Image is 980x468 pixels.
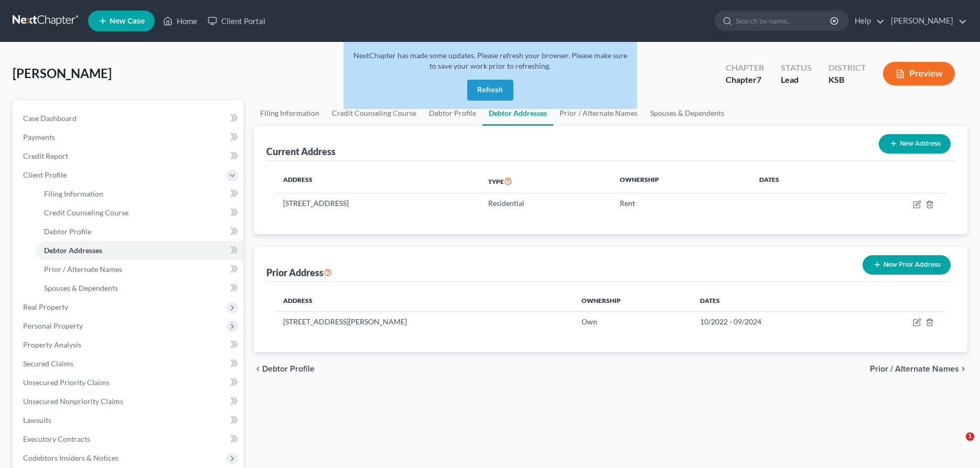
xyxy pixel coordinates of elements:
span: Credit Counseling Course [44,208,128,217]
span: Filing Information [44,189,103,198]
span: Prior / Alternate Names [870,365,959,373]
span: Prior / Alternate Names [44,265,122,274]
i: chevron_left [254,365,262,373]
a: Credit Counseling Course [326,101,423,126]
td: 10/2022 - 09/2024 [692,311,857,331]
th: Dates [751,169,842,193]
div: Prior Address [266,266,332,279]
span: Lawsuits [23,416,51,425]
a: Case Dashboard [15,109,243,128]
span: New Case [110,17,145,25]
div: KSB [828,74,866,86]
a: Lawsuits [15,411,243,430]
th: Address [275,169,479,193]
a: Credit Counseling Course [36,203,243,222]
button: Prior / Alternate Names chevron_right [870,365,967,373]
td: [STREET_ADDRESS][PERSON_NAME] [275,311,573,331]
a: Credit Report [15,147,243,166]
td: Own [573,311,692,331]
th: Type [480,169,611,193]
span: NextChapter has made some updates. Please refresh your browser. Please make sure to save your wor... [353,51,627,70]
button: chevron_left Debtor Profile [254,365,315,373]
span: Unsecured Priority Claims [23,378,110,387]
i: chevron_right [959,365,967,373]
a: Spouses & Dependents [644,101,730,126]
th: Dates [692,290,857,311]
span: Debtor Addresses [44,246,102,255]
button: Refresh [467,80,513,101]
a: Executory Contracts [15,430,243,449]
a: Secured Claims [15,354,243,373]
a: Client Portal [202,12,271,30]
iframe: Intercom live chat [944,432,970,458]
div: Chapter [726,62,764,74]
span: 7 [757,74,761,84]
a: Prior / Alternate Names [36,260,243,279]
button: New Address [879,134,951,154]
span: Debtor Profile [44,227,91,236]
a: Home [158,12,202,30]
span: Debtor Profile [262,365,315,373]
span: [PERSON_NAME] [13,66,112,81]
a: Debtor Addresses [36,241,243,260]
span: Unsecured Nonpriority Claims [23,397,123,406]
div: Current Address [266,145,336,158]
span: Spouses & Dependents [44,284,118,292]
span: Client Profile [23,170,67,179]
span: Case Dashboard [23,114,77,123]
a: Filing Information [254,101,326,126]
span: Property Analysis [23,340,81,349]
th: Ownership [573,290,692,311]
a: Payments [15,128,243,147]
a: Spouses & Dependents [36,279,243,298]
span: 1 [966,432,974,441]
a: [PERSON_NAME] [886,12,967,30]
td: Residential [480,193,611,213]
a: Help [849,12,885,30]
a: Unsecured Priority Claims [15,373,243,392]
td: [STREET_ADDRESS] [275,193,479,213]
input: Search by name... [736,11,832,30]
a: Unsecured Nonpriority Claims [15,392,243,411]
span: Real Property [23,302,68,311]
button: New Prior Address [863,255,951,275]
div: Chapter [726,74,764,86]
a: Debtor Profile [36,222,243,241]
button: Preview [883,62,955,85]
span: Codebtors Insiders & Notices [23,453,119,462]
td: Rent [611,193,751,213]
a: Filing Information [36,184,243,203]
span: Secured Claims [23,359,73,368]
div: District [828,62,866,74]
span: Credit Report [23,151,68,160]
th: Address [275,290,573,311]
span: Executory Contracts [23,434,90,443]
div: Lead [781,74,812,86]
span: Payments [23,133,55,142]
div: Status [781,62,812,74]
th: Ownership [611,169,751,193]
a: Property Analysis [15,335,243,354]
span: Personal Property [23,321,83,330]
